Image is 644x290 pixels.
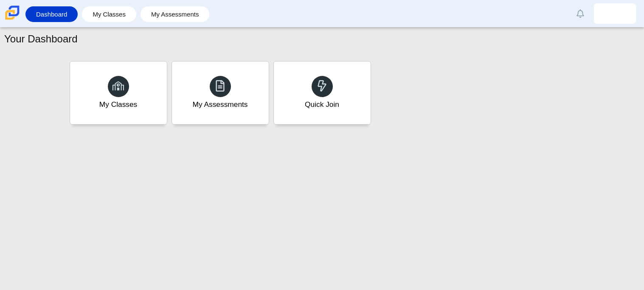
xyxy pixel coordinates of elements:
a: My Classes [86,6,132,22]
h1: Your Dashboard [4,32,78,46]
a: My Classes [70,61,167,125]
a: giovanni.hernandez.Rm4b3f [594,3,636,24]
a: Carmen School of Science & Technology [3,16,21,23]
a: Dashboard [30,6,73,22]
a: Alerts [571,4,590,23]
a: My Assessments [145,6,205,22]
div: My Classes [99,99,138,110]
div: My Assessments [193,99,248,110]
a: My Assessments [172,61,269,125]
img: Carmen School of Science & Technology [3,4,21,22]
div: Quick Join [305,99,339,110]
a: Quick Join [273,61,371,125]
img: giovanni.hernandez.Rm4b3f [608,7,622,20]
